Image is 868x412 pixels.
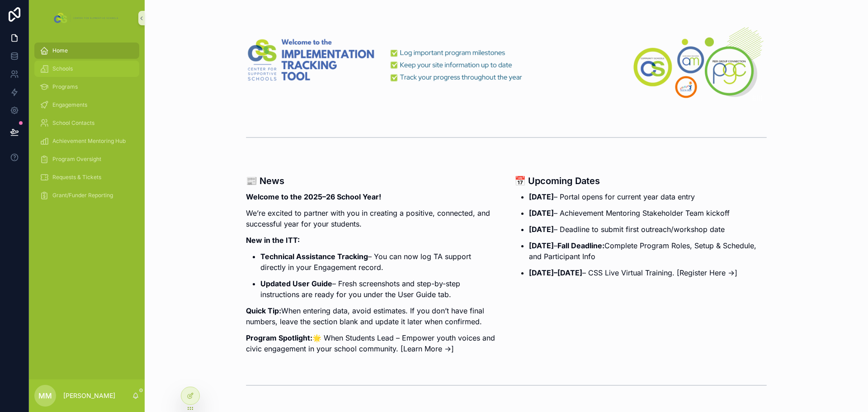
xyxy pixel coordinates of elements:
a: Schools [34,61,139,77]
p: – You can now log TA support directly in your Engagement record. [260,251,498,273]
strong: Quick Tip: [246,306,281,315]
a: Program Oversight [34,151,139,167]
p: [PERSON_NAME] [63,391,115,400]
span: Requests & Tickets [52,174,101,181]
span: Achievement Mentoring Hub [52,137,126,145]
strong: New in the ITT: [246,236,300,245]
strong: Fall Deadline: [557,241,604,250]
strong: Program Spotlight: [246,333,312,342]
a: Home [34,43,139,59]
span: Grant/Funder Reporting [52,192,113,199]
p: When entering data, avoid estimates. If you don’t have final numbers, leave the section blank and... [246,305,498,327]
p: – CSS Live Virtual Training. [Register Here →] [529,267,767,278]
span: MM [38,390,52,401]
p: We’re excited to partner with you in creating a positive, connected, and successful year for your... [246,208,498,229]
a: Grant/Funder Reporting [34,187,139,204]
a: Programs [34,79,139,95]
strong: [DATE] [529,241,554,250]
img: 33327-ITT-Banner-Noloco-(4).png [246,22,767,101]
span: Schools [52,65,73,72]
a: School Contacts [34,115,139,131]
p: – Complete Program Roles, Setup & Schedule, and Participant Info [529,240,767,262]
span: Home [52,47,68,54]
span: Engagements [52,101,87,109]
strong: Welcome to the 2025–26 School Year! [246,192,381,201]
span: Programs [52,83,78,90]
h3: 📰 News [246,174,498,188]
strong: [DATE]–[DATE] [529,268,582,277]
img: App logo [52,11,121,25]
h3: 📅 Upcoming Dates [514,174,767,188]
strong: [DATE] [529,208,554,218]
div: scrollable content [29,36,145,215]
p: – Achievement Mentoring Stakeholder Team kickoff [529,208,767,218]
strong: [DATE] [529,225,554,234]
strong: Updated User Guide [260,279,332,288]
a: Achievement Mentoring Hub [34,133,139,149]
p: 🌟 When Students Lead – Empower youth voices and civic engagement in your school community. [Learn... [246,332,498,354]
p: – Fresh screenshots and step-by-step instructions are ready for you under the User Guide tab. [260,278,498,300]
p: – Portal opens for current year data entry [529,191,767,202]
span: School Contacts [52,119,94,127]
span: Program Oversight [52,156,101,163]
strong: [DATE] [529,192,554,201]
a: Requests & Tickets [34,169,139,185]
strong: Technical Assistance Tracking [260,252,368,261]
a: Engagements [34,97,139,113]
p: – Deadline to submit first outreach/workshop date [529,224,767,235]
